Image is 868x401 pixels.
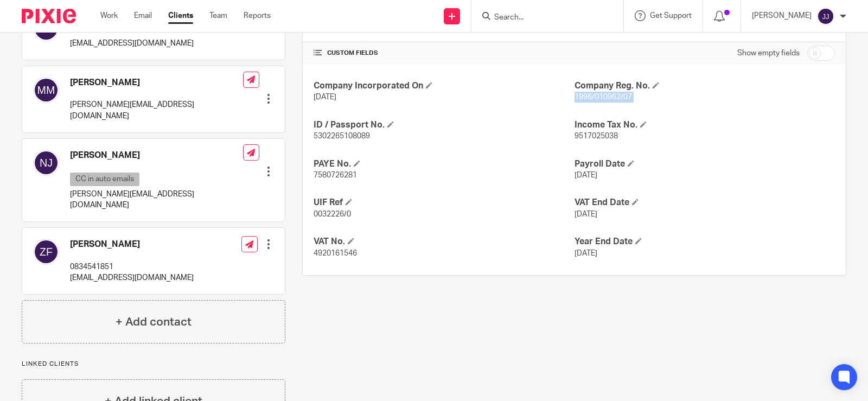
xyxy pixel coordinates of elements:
[575,80,835,92] h4: Company Reg. No.
[33,77,59,103] img: svg%3E
[70,272,194,283] p: [EMAIL_ADDRESS][DOMAIN_NAME]
[314,197,574,208] h4: UIF Ref
[33,150,59,176] img: svg%3E
[575,211,597,218] span: [DATE]
[575,250,597,257] span: [DATE]
[70,99,243,122] p: [PERSON_NAME][EMAIL_ADDRESS][DOMAIN_NAME]
[575,158,835,170] h4: Payroll Date
[314,250,357,257] span: 4920161546
[314,236,574,247] h4: VAT No.
[209,10,227,21] a: Team
[22,360,285,368] p: Linked clients
[493,13,591,23] input: Search
[33,239,59,265] img: svg%3E
[70,150,243,161] h4: [PERSON_NAME]
[575,171,597,179] span: [DATE]
[134,10,152,21] a: Email
[737,48,800,59] label: Show empty fields
[70,77,243,88] h4: [PERSON_NAME]
[817,8,834,25] img: svg%3E
[70,173,139,186] p: CC in auto emails
[575,93,632,101] span: 1996/010962/07
[168,10,193,21] a: Clients
[314,119,574,131] h4: ID / Passport No.
[100,10,118,21] a: Work
[314,171,357,179] span: 7580726281
[314,132,370,140] span: 5302265108089
[575,197,835,208] h4: VAT End Date
[575,132,618,140] span: 9517025038
[70,38,194,49] p: [EMAIL_ADDRESS][DOMAIN_NAME]
[70,189,243,211] p: [PERSON_NAME][EMAIL_ADDRESS][DOMAIN_NAME]
[116,314,192,330] h4: + Add contact
[650,12,692,20] span: Get Support
[70,262,194,272] p: 0834541851
[22,9,76,23] img: Pixie
[314,211,351,218] span: 0032226/0
[244,10,271,21] a: Reports
[314,158,574,170] h4: PAYE No.
[314,49,574,58] h4: CUSTOM FIELDS
[70,239,194,250] h4: [PERSON_NAME]
[314,93,336,101] span: [DATE]
[314,80,574,92] h4: Company Incorporated On
[752,10,812,21] p: [PERSON_NAME]
[575,119,835,131] h4: Income Tax No.
[575,236,835,247] h4: Year End Date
